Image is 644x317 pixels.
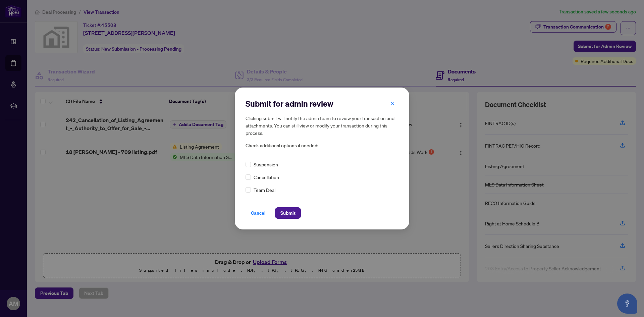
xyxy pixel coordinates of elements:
span: close [390,101,395,106]
h5: Clicking submit will notify the admin team to review your transaction and attachments. You can st... [246,114,398,137]
span: Check additional options if needed: [246,142,398,150]
span: Submit [280,208,296,218]
span: Team Deal [254,186,275,194]
h2: Submit for admin review [246,98,398,109]
span: Cancellation [254,173,279,181]
span: Cancel [251,208,266,218]
button: Open asap [617,294,637,314]
button: Submit [275,207,301,219]
span: Suspension [254,161,278,168]
button: Cancel [246,207,271,219]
